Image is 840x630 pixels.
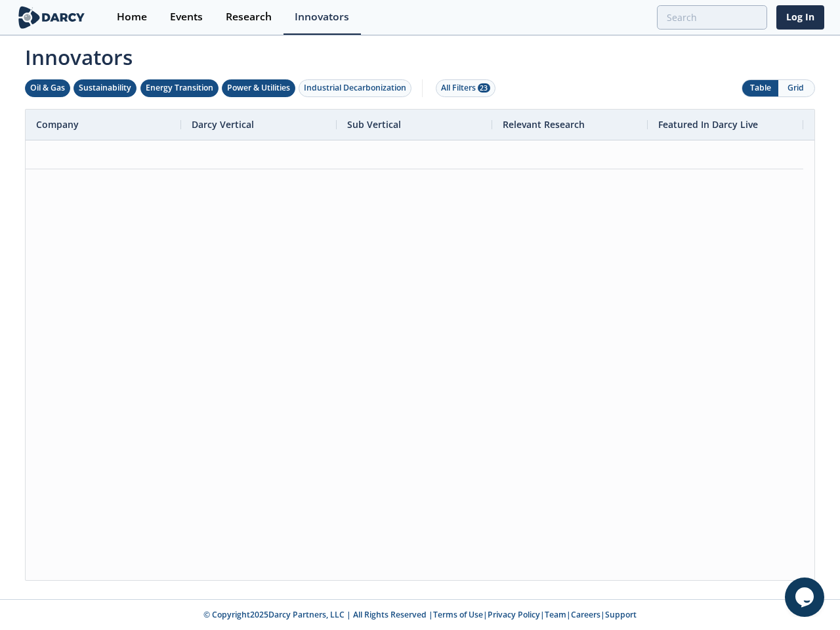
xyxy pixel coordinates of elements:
div: Events [170,12,203,22]
button: Power & Utilities [222,79,295,97]
img: logo-wide.svg [16,6,87,29]
div: Industrial Decarbonization [304,82,406,94]
span: 23 [478,83,490,93]
iframe: chat widget [785,577,827,617]
input: Advanced Search [657,5,767,30]
span: Innovators [16,37,824,72]
div: Home [117,12,147,22]
span: Relevant Research [503,118,585,131]
a: Log In [776,5,824,30]
div: Power & Utilities [227,82,290,94]
span: Company [36,118,79,131]
button: Energy Transition [140,79,219,97]
button: Oil & Gas [25,79,70,97]
span: Darcy Vertical [192,118,254,131]
a: Careers [571,609,600,620]
a: Privacy Policy [488,609,540,620]
button: Table [742,80,778,96]
div: All Filters [441,82,490,94]
a: Team [545,609,566,620]
button: All Filters 23 [436,79,495,97]
div: Sustainability [79,82,131,94]
div: Oil & Gas [30,82,65,94]
span: Featured In Darcy Live [658,118,758,131]
button: Sustainability [73,79,136,97]
div: Innovators [295,12,349,22]
p: © Copyright 2025 Darcy Partners, LLC | All Rights Reserved | | | | | [18,609,822,621]
button: Industrial Decarbonization [299,79,411,97]
a: Support [605,609,637,620]
div: Research [226,12,272,22]
a: Terms of Use [433,609,483,620]
span: Sub Vertical [347,118,401,131]
button: Grid [778,80,814,96]
div: Energy Transition [146,82,213,94]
